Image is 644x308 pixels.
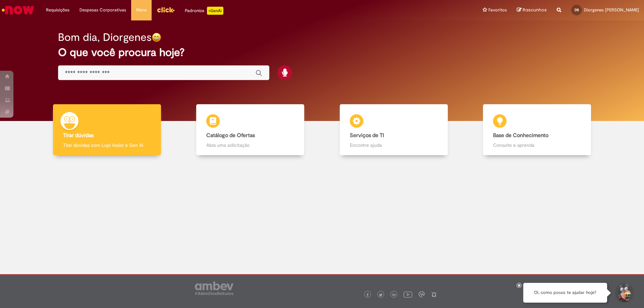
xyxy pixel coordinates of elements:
img: click_logo_yellow_360x200.png [157,5,175,15]
button: Iniciar Conversa de Suporte [614,283,634,303]
img: logo_footer_workplace.png [419,291,425,297]
a: Tirar dúvidas Tirar dúvidas com Lupi Assist e Gen Ai [35,104,179,156]
p: Encontre ajuda [350,142,438,148]
img: happy-face.png [152,33,161,42]
div: Padroniza [185,7,223,15]
span: Requisições [46,7,69,13]
p: +GenAi [207,7,223,15]
span: Diorgenes [PERSON_NAME] [584,7,639,13]
b: Serviços de TI [350,132,384,139]
span: Despesas Corporativas [79,7,126,13]
img: logo_footer_linkedin.png [392,293,396,297]
div: Oi, como posso te ajudar hoje? [523,283,607,303]
a: Serviços de TI Encontre ajuda [322,104,466,156]
span: More [136,7,147,13]
img: logo_footer_ambev_rotulo_gray.png [195,282,233,295]
img: logo_footer_naosei.png [431,291,437,297]
b: Base de Conhecimento [493,132,548,139]
a: Catálogo de Ofertas Abra uma solicitação [179,104,322,156]
span: DB [575,8,579,12]
p: Tirar dúvidas com Lupi Assist e Gen Ai [63,142,151,148]
a: Base de Conhecimento Consulte e aprenda [466,104,609,156]
p: Abra uma solicitação [206,142,294,148]
p: Consulte e aprenda [493,142,581,148]
h2: Bom dia, Diorgenes [58,32,152,43]
img: logo_footer_facebook.png [366,293,369,297]
img: logo_footer_twitter.png [379,293,382,297]
b: Tirar dúvidas [63,132,94,139]
a: Rascunhos [517,7,547,13]
img: ServiceNow [1,3,35,17]
b: Catálogo de Ofertas [206,132,255,139]
h2: O que você procura hoje? [58,47,586,58]
img: logo_footer_youtube.png [404,290,412,299]
span: Rascunhos [523,7,547,13]
span: Favoritos [488,7,507,13]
